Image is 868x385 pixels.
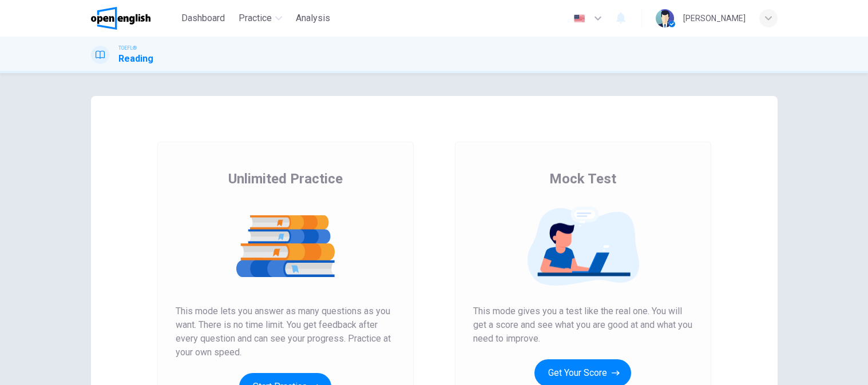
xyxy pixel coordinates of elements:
[181,11,225,25] span: Dashboard
[228,170,343,188] span: Unlimited Practice
[291,8,335,29] button: Analysis
[656,9,674,27] img: Profile picture
[91,7,177,30] a: OpenEnglish logo
[234,8,287,29] button: Practice
[91,7,151,30] img: OpenEnglish logo
[239,11,272,25] span: Practice
[118,52,153,66] h1: Reading
[549,170,616,188] span: Mock Test
[176,304,395,359] span: This mode lets you answer as many questions as you want. There is no time limit. You get feedback...
[177,8,229,29] button: Dashboard
[118,44,137,52] span: TOEFL®
[296,11,330,25] span: Analysis
[683,11,746,25] div: [PERSON_NAME]
[473,304,693,346] span: This mode gives you a test like the real one. You will get a score and see what you are good at a...
[572,14,586,23] img: en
